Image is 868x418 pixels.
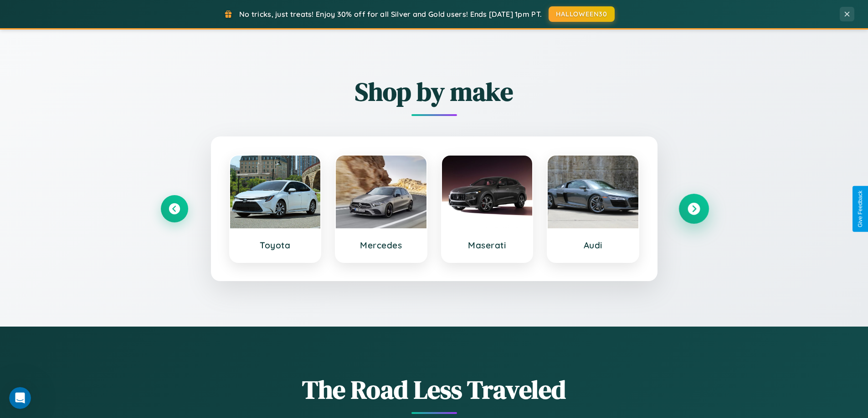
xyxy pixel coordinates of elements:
h3: Toyota [239,240,312,251]
h3: Maserati [451,240,524,251]
div: Give Feedback [857,191,863,227]
iframe: Intercom live chat [9,387,31,409]
h1: The Road Less Traveled [161,372,708,407]
h2: Shop by make [161,74,708,109]
h3: Mercedes [345,240,417,251]
span: No tricks, just treats! Enjoy 30% off for all Silver and Gold users! Ends [DATE] 1pm PT. [239,10,542,19]
button: HALLOWEEN30 [549,6,615,22]
h3: Audi [557,240,629,251]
